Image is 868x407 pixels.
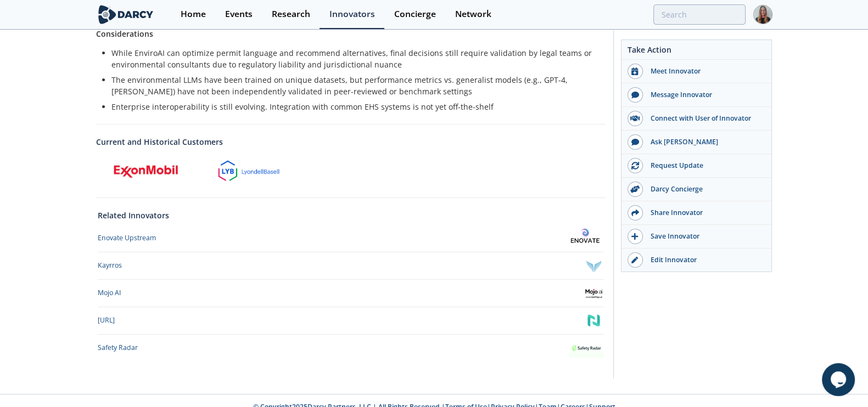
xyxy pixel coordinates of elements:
[111,101,598,112] li: Enterprise interoperability is still evolving. Integration with common EHS systems is not yet off...
[643,255,766,265] div: Edit Innovator
[98,229,603,248] a: Enovate Upstream Enovate Upstream
[822,363,857,396] iframe: chat widget
[643,137,766,147] div: Ask [PERSON_NAME]
[643,161,766,171] div: Request Update
[621,44,771,60] div: Take Action
[584,311,603,330] img: Neuralix.ai
[567,229,603,248] img: Enovate Upstream
[455,10,491,19] div: Network
[98,233,156,243] div: Enovate Upstream
[643,90,766,100] div: Message Innovator
[98,210,169,221] a: Related Innovators
[218,155,279,186] img: Lyondellbasell
[394,10,436,19] div: Concierge
[98,284,603,303] a: Mojo AI Mojo AI
[569,338,603,358] img: Safety Radar
[98,343,138,353] div: Safety Radar
[643,231,766,241] div: Save Innovator
[643,208,766,218] div: Share Innovator
[621,225,771,248] button: Save Innovator
[96,5,156,24] img: logo-wide.svg
[96,29,153,39] strong: Considerations
[96,136,606,148] a: Current and Historical Customers
[584,256,603,275] img: Kayrros
[98,338,603,358] a: Safety Radar Safety Radar
[181,10,206,19] div: Home
[225,10,253,19] div: Events
[111,74,598,97] li: The environmental LLMs have been trained on unique datasets, but performance metrics vs. generali...
[113,163,181,178] img: ExxonMobil Corporation
[98,315,115,325] div: [URL]
[584,284,603,303] img: Mojo AI
[111,47,598,70] li: While EnviroAI can optimize permit language and recommend alternatives, final decisions still req...
[653,4,746,25] input: Advanced Search
[98,311,603,330] a: [URL] Neuralix.ai
[98,288,121,298] div: Mojo AI
[98,256,603,275] a: Kayrros Kayrros
[753,5,772,24] img: Profile
[621,248,771,272] a: Edit Innovator
[272,10,310,19] div: Research
[329,10,375,19] div: Innovators
[643,114,766,123] div: Connect with User of Innovator
[98,261,122,270] div: Kayrros
[643,184,766,194] div: Darcy Concierge
[643,66,766,76] div: Meet Innovator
